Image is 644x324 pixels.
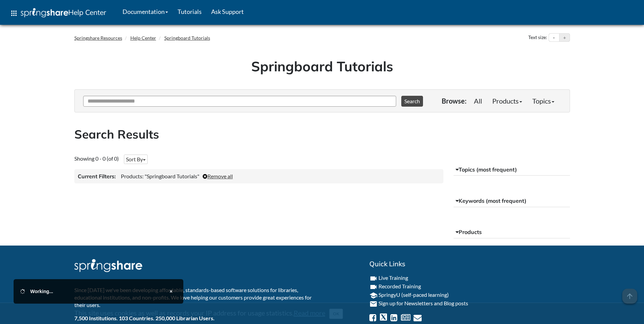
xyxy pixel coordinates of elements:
h2: Quick Links [369,259,570,269]
button: Increase text size [559,34,570,42]
p: Since [DATE] we've been developing affordable, standards-based software solutions for libraries, ... [74,286,317,309]
a: apps Help Center [5,3,111,23]
button: Decrease text size [549,34,559,42]
a: Documentation [118,3,173,20]
span: apps [10,9,18,17]
button: Search [401,96,423,107]
a: Ask Support [206,3,249,20]
a: Products [487,94,527,108]
span: Working... [30,289,53,294]
div: Text size: [527,33,549,42]
span: "Springboard Tutorials" [145,173,199,179]
a: arrow_upward [622,289,637,298]
a: Read more [294,309,325,317]
span: arrow_upward [622,289,637,304]
img: Springshare [21,8,68,17]
h2: Search Results [74,126,570,143]
a: All [469,94,487,108]
i: videocam [369,274,378,283]
img: Springshare [74,259,142,272]
a: SpringyU (self-paced learning) [379,291,449,298]
button: Products [454,226,570,238]
span: Help Center [68,8,106,17]
i: school [369,291,378,300]
i: email [369,300,378,308]
button: Close [329,309,343,319]
a: Sign up for Newsletters and Blog posts [379,300,468,306]
a: Remove all [203,173,233,179]
h3: Current Filters [78,173,116,180]
a: Tutorials [173,3,206,20]
a: Springboard Tutorials [164,35,210,41]
a: Topics [527,94,559,108]
button: Topics (most frequent) [454,164,570,176]
button: Keywords (most frequent) [454,195,570,207]
a: Recorded Training [379,283,421,289]
a: Help Center [130,35,156,41]
a: Live Training [379,274,408,281]
span: Products: [121,173,144,179]
a: Springshare Resources [74,35,122,41]
b: 7,500 Institutions. 103 Countries. 250,000 Librarian Users. [74,315,215,321]
p: Browse: [442,96,466,106]
button: Close [166,286,177,297]
i: videocam [369,283,378,291]
button: Sort By [124,155,148,164]
h1: Springboard Tutorials [79,57,565,76]
div: This site uses cookies as well as records your IP address for usage statistics. [68,308,577,319]
span: Showing 0 - 0 (of 0) [74,155,119,162]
